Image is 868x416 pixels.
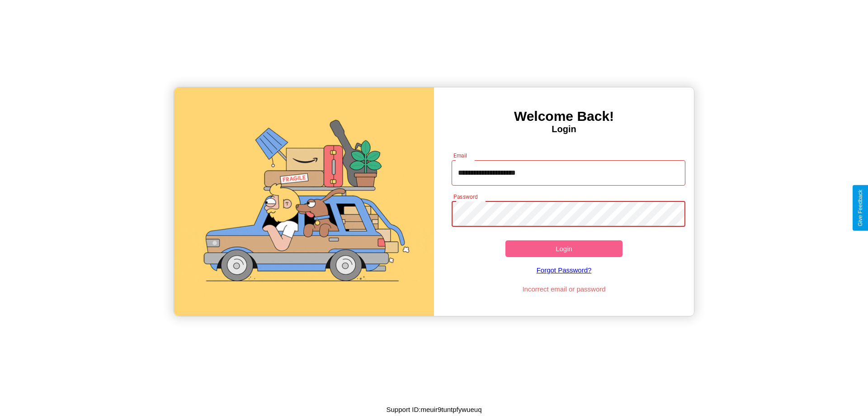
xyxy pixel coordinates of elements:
[505,240,623,257] button: Login
[453,193,477,201] label: Password
[857,190,863,226] div: Give Feedback
[174,87,434,316] img: gif
[447,257,681,283] a: Forgot Password?
[453,152,467,159] label: Email
[387,403,482,416] p: Support ID: meuir9tuntpfywueuq
[434,109,694,124] h3: Welcome Back!
[434,124,694,134] h4: Login
[447,283,681,295] p: Incorrect email or password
